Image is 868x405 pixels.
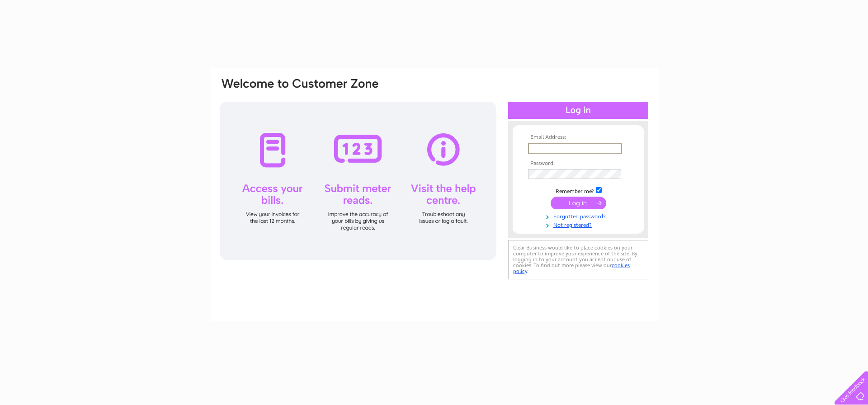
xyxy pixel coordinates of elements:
th: Password: [526,160,631,167]
td: Remember me? [526,186,631,195]
input: Submit [551,197,606,209]
div: Clear Business would like to place cookies on your computer to improve your experience of the sit... [508,240,648,279]
a: cookies policy [513,262,630,274]
a: Not registered? [528,220,631,229]
th: Email Address: [526,134,631,141]
a: Forgotten password? [528,212,631,220]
